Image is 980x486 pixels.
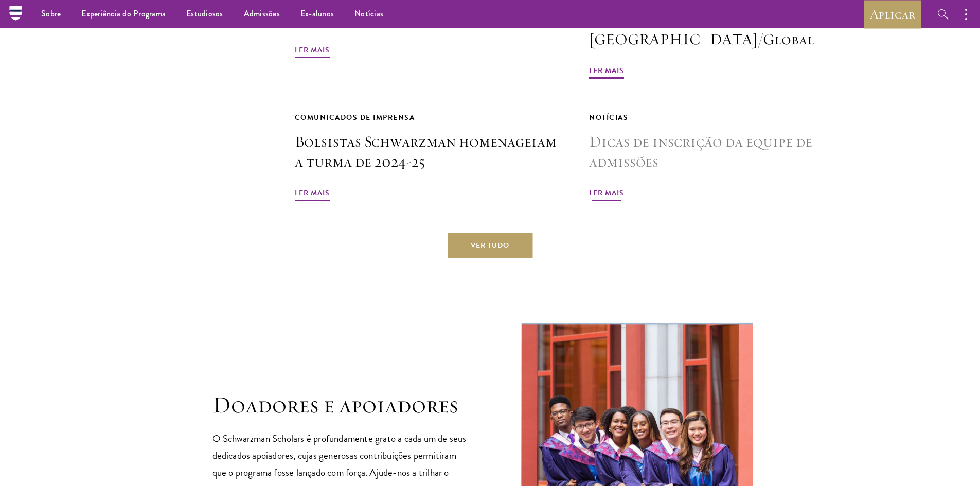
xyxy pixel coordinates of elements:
[589,111,861,203] a: Notícias Dicas de inscrição da equipe de admissões Ler mais
[295,112,415,123] font: Comunicados de imprensa
[870,6,915,22] font: Aplicar
[212,390,458,419] font: Doadores e apoiadores
[295,188,330,199] font: Ler mais
[295,45,330,56] font: Ler mais
[589,132,812,172] font: Dicas de inscrição da equipe de admissões
[186,8,223,20] font: Estudiosos
[589,188,624,199] font: Ler mais
[354,8,383,20] font: Notícias
[589,112,628,123] font: Notícias
[471,240,509,251] font: Ver tudo
[295,132,557,172] font: Bolsistas Schwarzman homenageiam a turma de 2024-25
[41,8,61,20] font: Sobre
[448,233,532,258] a: Ver tudo
[81,8,166,20] font: Experiência do Programa
[589,65,624,76] font: Ler mais
[300,8,334,20] font: Ex-alunos
[295,111,566,203] a: Comunicados de imprensa Bolsistas Schwarzman homenageiam a turma de 2024-25 Ler mais
[244,8,280,20] font: Admissões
